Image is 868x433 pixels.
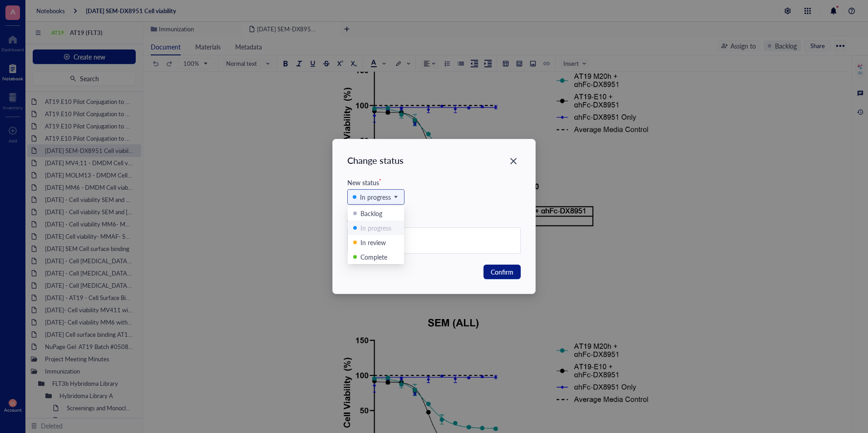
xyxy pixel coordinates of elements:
[360,237,386,247] div: In review
[360,223,391,233] div: In progress
[506,154,521,168] button: Close
[491,267,513,277] span: Confirm
[360,252,387,262] div: Complete
[483,265,521,279] button: Confirm
[347,154,521,167] div: Change status
[347,177,521,187] div: New status
[347,216,521,226] div: Comment
[506,156,521,167] span: Close
[360,208,382,218] div: Backlog
[360,192,391,202] div: In progress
